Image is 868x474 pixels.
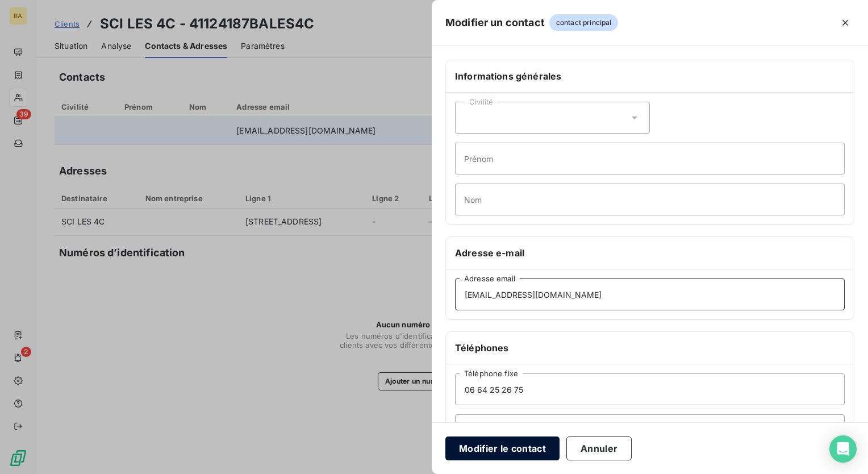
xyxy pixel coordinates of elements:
input: placeholder [455,143,845,174]
h6: Adresse e-mail [455,246,845,260]
button: Modifier le contact [445,436,560,460]
span: contact principal [549,14,619,31]
button: Annuler [566,436,632,460]
h6: Téléphones [455,341,845,355]
input: placeholder [455,278,845,310]
h5: Modifier un contact [445,15,545,31]
input: placeholder [455,373,845,405]
input: placeholder [455,184,845,215]
div: Open Intercom Messenger [829,435,857,463]
input: placeholder [455,414,845,446]
h6: Informations générales [455,69,845,83]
